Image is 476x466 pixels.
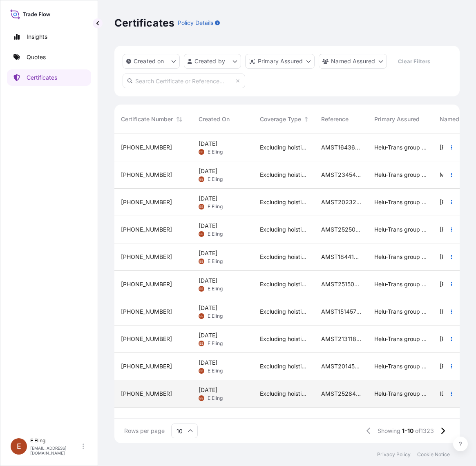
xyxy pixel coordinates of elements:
[398,57,430,65] p: Clear Filters
[199,203,203,211] span: EE
[199,257,203,265] span: EE
[374,335,427,343] span: Helu-Trans group of companies and their subsidiaries
[260,198,308,206] span: Excluding hoisting
[258,57,303,65] p: Primary Assured
[199,304,217,312] span: [DATE]
[199,359,217,367] span: [DATE]
[30,446,81,455] p: [EMAIL_ADDRESS][DOMAIN_NAME]
[27,33,47,41] p: Insights
[260,308,308,316] span: Excluding hoisting
[7,49,91,65] a: Quotes
[199,331,217,339] span: [DATE]
[123,54,180,69] button: createdOn Filter options
[208,340,223,347] span: E Eling
[199,140,217,148] span: [DATE]
[260,280,308,288] span: Excluding hoisting
[121,253,172,261] span: [PHONE_NUMBER]
[208,368,223,374] span: E Eling
[121,335,172,343] span: [PHONE_NUMBER]
[199,175,203,183] span: EE
[260,171,308,179] span: Excluding hoisting
[199,312,203,320] span: EE
[199,167,217,175] span: [DATE]
[374,253,427,261] span: Helu-Trans group of companies and their subsidiaries
[121,225,172,234] span: [PHONE_NUMBER]
[374,143,427,152] span: Helu-Trans group of companies and their subsidiaries
[374,115,420,123] span: Primary Assured
[27,74,57,82] p: Certificates
[374,390,427,398] span: Helu-Trans group of companies and their subsidiaries
[121,280,172,288] span: [PHONE_NUMBER]
[321,362,361,370] span: AMST201451MMMM
[199,339,203,348] span: EE
[331,57,375,65] p: Named Assured
[321,280,361,288] span: AMST251502INLR
[174,114,184,124] button: Sort
[321,390,361,398] span: AMST252845AKAK
[374,362,427,370] span: Helu-Trans group of companies and their subsidiaries
[391,55,437,68] button: Clear Filters
[260,362,308,370] span: Excluding hoisting
[377,451,411,458] a: Privacy Policy
[7,69,91,86] a: Certificates
[321,253,361,261] span: AMST184410MMMM
[260,143,308,152] span: Excluding hoisting
[199,386,217,394] span: [DATE]
[260,115,301,123] span: Coverage Type
[208,149,223,155] span: E Eling
[374,171,427,179] span: Helu-Trans group of companies and their subsidiaries
[208,395,223,401] span: E Eling
[245,54,315,69] button: distributor Filter options
[124,427,165,435] span: Rows per page
[417,451,450,458] a: Cookie Notice
[199,148,203,156] span: EE
[208,313,223,319] span: E Eling
[184,54,241,69] button: createdBy Filter options
[194,57,226,65] p: Created by
[199,249,217,257] span: [DATE]
[121,362,172,370] span: [PHONE_NUMBER]
[17,442,21,450] span: E
[123,74,245,88] input: Search Certificate or Reference...
[374,280,427,288] span: Helu-Trans group of companies and their subsidiaries
[378,427,400,435] span: Showing
[7,29,91,45] a: Insights
[402,427,413,435] span: 1-10
[260,225,308,234] span: Excluding hoisting
[415,427,434,435] span: of 1323
[199,115,230,123] span: Created On
[208,285,223,292] span: E Eling
[321,198,361,206] span: AMST202329SWSW
[121,115,173,123] span: Certificate Number
[321,115,349,123] span: Reference
[199,276,217,285] span: [DATE]
[260,390,308,398] span: Excluding hoisting
[121,390,172,398] span: [PHONE_NUMBER]
[321,335,361,343] span: AMST213118SYZJ
[199,194,217,203] span: [DATE]
[208,231,223,237] span: E Eling
[199,367,203,375] span: EE
[114,16,174,29] p: Certificates
[303,114,313,124] button: Sort
[199,230,203,238] span: EE
[321,308,361,316] span: AMST151457INCJ
[208,176,223,183] span: E Eling
[260,335,308,343] span: Excluding hoisting
[321,225,361,234] span: AMST252502AKAK
[27,53,46,61] p: Quotes
[374,225,427,234] span: Helu-Trans group of companies and their subsidiaries
[121,308,172,316] span: [PHONE_NUMBER]
[121,171,172,179] span: [PHONE_NUMBER]
[321,143,361,152] span: AMST164369BCHT
[134,57,164,65] p: Created on
[199,394,203,402] span: EE
[199,222,217,230] span: [DATE]
[121,198,172,206] span: [PHONE_NUMBER]
[260,253,308,261] span: Excluding hoisting
[208,258,223,265] span: E Eling
[121,143,172,152] span: [PHONE_NUMBER]
[30,437,81,444] p: E Eling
